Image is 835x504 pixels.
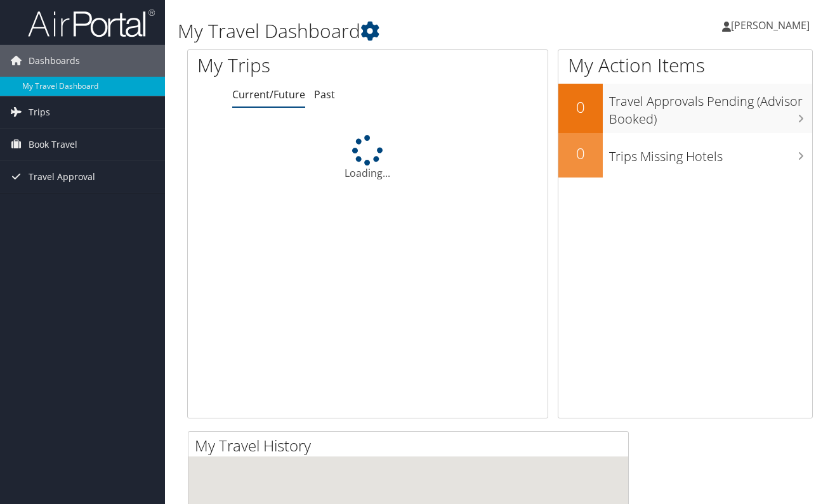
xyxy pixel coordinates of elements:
[178,18,607,44] h1: My Travel Dashboard
[188,135,548,181] div: Loading...
[29,129,77,160] span: Book Travel
[731,18,810,32] span: [PERSON_NAME]
[29,161,95,193] span: Travel Approval
[558,133,812,178] a: 0Trips Missing Hotels
[558,84,812,132] a: 0Travel Approvals Pending (Advisor Booked)
[609,86,812,128] h3: Travel Approvals Pending (Advisor Booked)
[29,96,50,128] span: Trips
[558,96,603,118] h2: 0
[197,52,388,79] h1: My Trips
[314,87,335,101] a: Past
[195,435,628,456] h2: My Travel History
[609,141,812,165] h3: Trips Missing Hotels
[558,52,812,79] h1: My Action Items
[558,143,603,164] h2: 0
[29,45,80,77] span: Dashboards
[28,8,155,38] img: airportal-logo.png
[232,87,305,101] a: Current/Future
[722,6,822,44] a: [PERSON_NAME]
